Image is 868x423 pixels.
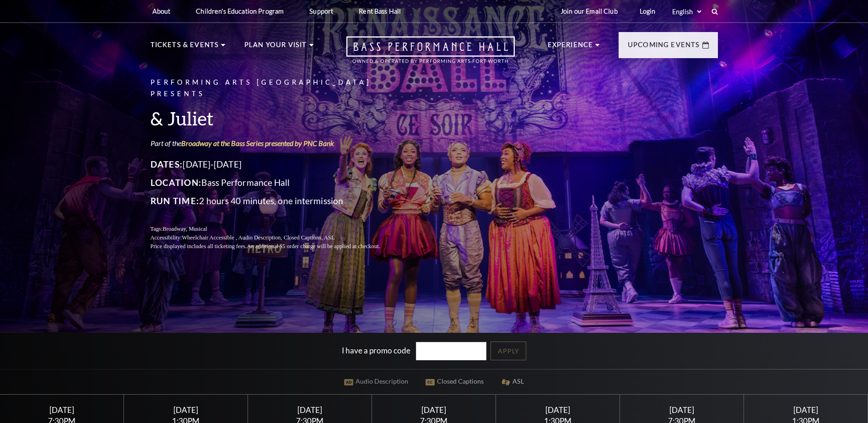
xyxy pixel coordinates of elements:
[247,243,380,249] span: An additional $5 order charge will be applied at checkout.
[196,7,284,15] p: Children's Education Program
[151,195,199,206] span: Run Time:
[182,234,334,241] span: Wheelchair Accessible , Audio Description, Closed Captions, ASL
[151,242,402,251] p: Price displayed includes all ticketing fees.
[507,405,609,415] div: [DATE]
[151,175,402,190] p: Bass Performance Hall
[670,7,703,16] select: Select:
[151,159,183,169] span: Dates:
[151,157,402,172] p: [DATE]-[DATE]
[259,405,361,415] div: [DATE]
[162,226,207,232] span: Broadway, Musical
[151,177,202,188] span: Location:
[755,405,857,415] div: [DATE]
[628,39,700,56] p: Upcoming Events
[383,405,485,415] div: [DATE]
[151,107,402,130] h3: & Juliet
[342,345,410,355] label: I have a promo code
[359,7,401,15] p: Rent Bass Hall
[151,225,402,233] p: Tags:
[548,39,593,56] p: Experience
[309,7,333,15] p: Support
[181,139,334,147] a: Broadway at the Bass Series presented by PNC Bank
[152,7,171,15] p: About
[11,405,113,415] div: [DATE]
[135,405,237,415] div: [DATE]
[151,233,402,242] p: Accessibility:
[151,138,402,148] p: Part of the
[631,405,733,415] div: [DATE]
[151,194,402,208] p: 2 hours 40 minutes, one intermission
[151,77,402,100] p: Performing Arts [GEOGRAPHIC_DATA] Presents
[244,39,307,56] p: Plan Your Visit
[151,39,219,56] p: Tickets & Events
